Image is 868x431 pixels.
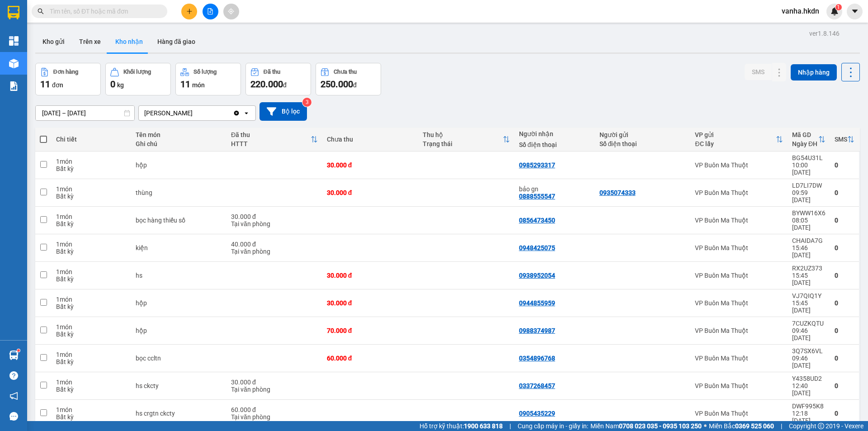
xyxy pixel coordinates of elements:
[519,382,555,389] div: 0337268457
[835,244,854,251] div: 0
[519,130,590,137] div: Người nhận
[835,299,854,307] div: 0
[423,131,503,138] div: Thu hộ
[50,6,156,16] input: Tìm tên, số ĐT hoặc mã đơn
[837,4,840,10] span: 1
[792,375,826,382] div: Y4358UD2
[56,241,127,248] div: 1 món
[792,161,826,176] div: 10:00 [DATE]
[56,158,127,165] div: 1 món
[327,299,414,307] div: 30.000 đ
[519,193,555,200] div: 0888555547
[9,412,18,421] span: message
[690,128,787,152] th: Toggle SortBy
[228,8,234,14] span: aim
[136,244,222,251] div: kiện
[136,299,222,307] div: hộp
[792,410,826,424] div: 12:18 [DATE]
[519,410,555,417] div: 0905435229
[8,6,19,19] img: logo-vxr
[835,161,854,169] div: 0
[695,382,783,389] div: VP Buôn Ma Thuột
[792,355,826,369] div: 09:46 [DATE]
[695,140,775,147] div: ĐC lấy
[56,323,127,331] div: 1 món
[316,63,381,95] button: Chưa thu250.000đ
[56,413,127,421] div: Bất kỳ
[327,189,414,196] div: 30.000 đ
[792,272,826,286] div: 15:45 [DATE]
[56,296,127,303] div: 1 món
[231,406,318,413] div: 60.000 đ
[136,189,222,196] div: thùng
[792,320,826,327] div: 7CUZKQTU
[519,355,555,362] div: 0354896768
[110,79,115,90] span: 0
[599,140,686,147] div: Số điện thoại
[52,81,63,89] span: đơn
[231,386,318,393] div: Tại văn phòng
[695,355,783,362] div: VP Buôn Ma Thuột
[123,69,151,75] div: Khối lượng
[695,244,783,251] div: VP Buôn Ma Thuột
[704,424,707,428] span: ⚪️
[9,81,19,91] img: solution-icon
[353,81,357,89] span: đ
[193,109,194,118] input: Selected Gia Nghĩa.
[193,69,217,75] div: Số lượng
[788,128,830,152] th: Toggle SortBy
[791,64,837,81] button: Nhập hàng
[464,422,503,430] strong: 1900 633 818
[835,355,854,362] div: 0
[599,131,686,138] div: Người gửi
[9,59,19,68] img: warehouse-icon
[56,303,127,310] div: Bất kỳ
[709,421,774,431] span: Miền Bắc
[792,140,818,147] div: Ngày ĐH
[250,79,283,90] span: 220.000
[180,79,190,90] span: 11
[847,4,863,19] button: caret-down
[136,272,222,279] div: hs
[774,5,826,17] span: vanha.hkdn
[243,109,250,117] svg: open
[695,327,783,334] div: VP Buôn Ma Thuột
[231,413,318,421] div: Tại văn phòng
[835,272,854,279] div: 0
[231,379,318,386] div: 30.000 đ
[519,272,555,279] div: 0938952054
[695,189,783,196] div: VP Buôn Ma Thuột
[792,265,826,272] div: RX2UZ373
[56,136,127,143] div: Chi tiết
[835,327,854,334] div: 0
[519,244,555,251] div: 0948425075
[207,8,213,14] span: file-add
[150,31,203,52] button: Hàng đã giao
[519,185,590,193] div: bảo gn
[835,382,854,389] div: 0
[283,81,287,89] span: đ
[519,217,555,224] div: 0856473450
[327,272,414,279] div: 30.000 đ
[792,182,826,189] div: LD7LI7DW
[809,28,840,38] div: ver 1.8.146
[186,8,193,14] span: plus
[136,410,222,417] div: hs crgtn ckcty
[136,217,222,224] div: bọc hàng thiếu số
[792,131,818,138] div: Mã GD
[56,379,127,386] div: 1 món
[136,161,222,169] div: hộp
[56,193,127,200] div: Bất kỳ
[334,69,357,75] div: Chưa thu
[519,141,590,148] div: Số điện thoại
[695,217,783,224] div: VP Buôn Ma Thuột
[231,220,318,227] div: Tại văn phòng
[321,79,353,90] span: 250.000
[56,213,127,220] div: 1 món
[56,331,127,338] div: Bất kỳ
[420,421,503,431] span: Hỗ trợ kỹ thuật:
[695,161,783,169] div: VP Buôn Ma Thuột
[745,64,772,80] button: SMS
[231,248,318,255] div: Tại văn phòng
[599,189,636,196] div: 0935074333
